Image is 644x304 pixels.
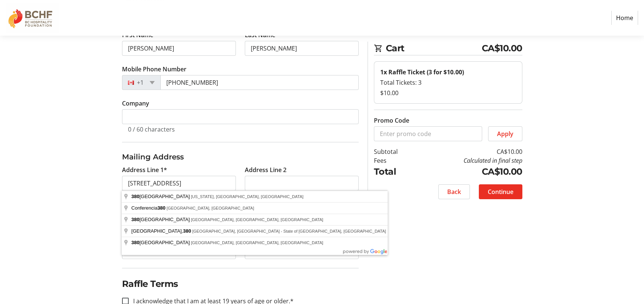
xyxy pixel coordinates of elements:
[374,147,417,156] td: Subtotal
[482,42,522,55] span: CA$10.00
[183,228,191,234] span: 380
[374,165,417,178] td: Total
[438,184,470,199] button: Back
[128,125,175,133] tr-character-limit: 0 / 60 characters
[386,42,482,55] span: Cart
[122,176,236,191] input: Address
[380,88,516,97] div: $10.00
[191,217,323,222] span: [GEOGRAPHIC_DATA], [GEOGRAPHIC_DATA], [GEOGRAPHIC_DATA]
[417,156,522,165] td: Calculated in final step
[374,156,417,165] td: Fees
[122,277,359,291] h2: Raffle Terms
[479,184,522,199] button: Continue
[374,126,482,141] input: Enter promo code
[131,217,140,222] span: 380
[157,205,166,211] span: 380
[160,75,359,90] input: (506) 234-5678
[192,229,386,233] span: [GEOGRAPHIC_DATA], [GEOGRAPHIC_DATA] - State of [GEOGRAPHIC_DATA], [GEOGRAPHIC_DATA]
[488,126,522,141] button: Apply
[191,194,304,199] span: [US_STATE], [GEOGRAPHIC_DATA], [GEOGRAPHIC_DATA]
[611,11,638,25] a: Home
[122,65,186,74] label: Mobile Phone Number
[131,217,191,222] span: [GEOGRAPHIC_DATA]
[380,78,516,87] div: Total Tickets: 3
[191,240,323,245] span: [GEOGRAPHIC_DATA], [GEOGRAPHIC_DATA], [GEOGRAPHIC_DATA]
[122,99,149,108] label: Company
[374,116,409,125] label: Promo Code
[497,129,513,138] span: Apply
[447,187,461,196] span: Back
[488,187,513,196] span: Continue
[131,205,167,211] span: Conferencia
[6,3,59,33] img: BC Hospitality Foundation's Logo
[131,194,140,199] span: 380
[131,240,191,245] span: [GEOGRAPHIC_DATA]
[122,165,167,174] label: Address Line 1*
[245,165,286,174] label: Address Line 2
[380,68,464,76] strong: 1x Raffle Ticket (3 for $10.00)
[131,228,192,234] span: [GEOGRAPHIC_DATA],
[417,147,522,156] td: CA$10.00
[167,206,254,210] span: [GEOGRAPHIC_DATA], [GEOGRAPHIC_DATA]
[417,165,522,178] td: CA$10.00
[131,240,140,245] span: 380
[122,151,359,162] h3: Mailing Address
[131,194,191,199] span: [GEOGRAPHIC_DATA]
